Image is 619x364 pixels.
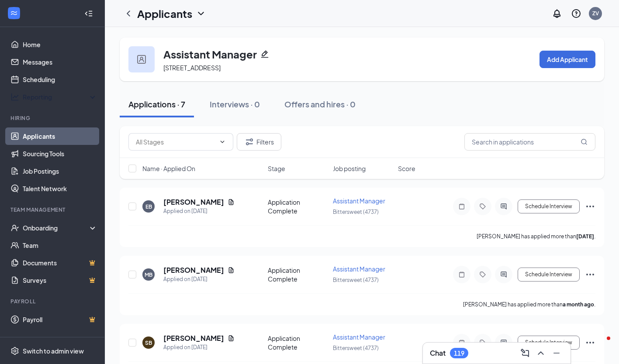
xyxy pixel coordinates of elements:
div: EB [145,203,152,210]
span: Bittersweet (4737) [333,209,379,215]
svg: ChevronDown [219,138,226,145]
svg: Settings [10,347,19,355]
span: Score [398,164,415,173]
button: Schedule Interview [518,199,580,213]
div: Applications · 7 [128,99,185,110]
div: Payroll [10,298,96,305]
svg: Note [456,271,467,278]
a: Talent Network [23,180,97,197]
div: Applied on [DATE] [163,275,235,284]
img: user icon [137,55,146,64]
b: a month ago [563,301,594,308]
div: SB [145,339,152,347]
h5: [PERSON_NAME] [163,265,224,275]
h5: [PERSON_NAME] [163,197,224,207]
svg: ActiveChat [498,339,509,346]
span: Job posting [333,164,366,173]
svg: Filter [244,137,255,147]
h3: Chat [430,348,446,358]
div: Interviews · 0 [210,99,260,110]
svg: Document [228,267,235,274]
iframe: Intercom live chat [589,334,610,355]
div: Onboarding [23,223,90,232]
button: Filter Filters [237,133,281,151]
span: Bittersweet (4737) [333,277,379,283]
h3: Assistant Manager [163,47,257,62]
svg: ChevronUp [536,348,546,358]
div: Reporting [23,93,98,101]
div: Application Complete [268,198,328,215]
div: Applied on [DATE] [163,207,235,216]
div: Switch to admin view [23,347,84,355]
svg: Tag [477,203,488,210]
svg: Collapse [84,9,93,18]
b: [DATE] [576,233,594,240]
div: Application Complete [268,334,328,351]
span: Assistant Manager [333,265,385,273]
input: Search in applications [464,133,595,151]
svg: Ellipses [585,337,595,348]
svg: ChevronDown [196,8,206,19]
span: Stage [268,164,285,173]
svg: Note [456,339,467,346]
h5: [PERSON_NAME] [163,333,224,343]
p: [PERSON_NAME] has applied more than . [477,233,595,240]
a: Applicants [23,127,97,145]
div: Application Complete [268,266,328,283]
svg: ActiveChat [498,203,509,210]
span: Bittersweet (4737) [333,345,379,351]
a: Sourcing Tools [23,145,97,162]
svg: ActiveChat [498,271,509,278]
svg: Minimize [551,348,562,358]
div: MB [145,271,152,278]
div: Team Management [10,206,96,213]
svg: QuestionInfo [571,8,581,19]
svg: Ellipses [585,201,595,212]
a: Scheduling [23,71,97,88]
svg: MagnifyingGlass [581,138,588,145]
a: Team [23,237,97,254]
svg: WorkstreamLogo [10,9,18,17]
a: Messages [23,53,97,71]
a: Job Postings [23,162,97,180]
h1: Applicants [137,6,192,21]
span: Assistant Manager [333,197,385,205]
div: Applied on [DATE] [163,343,235,352]
span: Assistant Manager [333,333,385,341]
svg: Note [456,203,467,210]
svg: Tag [477,271,488,278]
input: All Stages [136,137,215,147]
a: DocumentsCrown [23,254,97,271]
span: Name · Applied On [142,164,195,173]
button: Schedule Interview [518,268,580,282]
svg: UserCheck [10,223,19,232]
div: ZV [592,10,599,17]
a: PayrollCrown [23,311,97,328]
p: [PERSON_NAME] has applied more than . [463,301,595,308]
svg: Analysis [10,93,19,101]
svg: Pencil [260,50,269,58]
svg: Notifications [552,8,562,19]
a: Home [23,36,97,53]
svg: ChevronLeft [123,8,134,19]
button: ComposeMessage [518,346,532,360]
svg: Document [228,335,235,342]
svg: ComposeMessage [520,348,530,358]
button: Add Applicant [539,51,595,68]
div: 119 [454,350,464,357]
button: ChevronUp [534,346,548,360]
svg: Tag [477,339,488,346]
svg: Document [228,199,235,206]
div: Offers and hires · 0 [284,99,356,110]
button: Schedule Interview [518,336,580,350]
span: [STREET_ADDRESS] [163,64,221,72]
a: SurveysCrown [23,271,97,289]
svg: Ellipses [585,269,595,280]
button: Minimize [550,346,564,360]
div: Hiring [10,114,96,122]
